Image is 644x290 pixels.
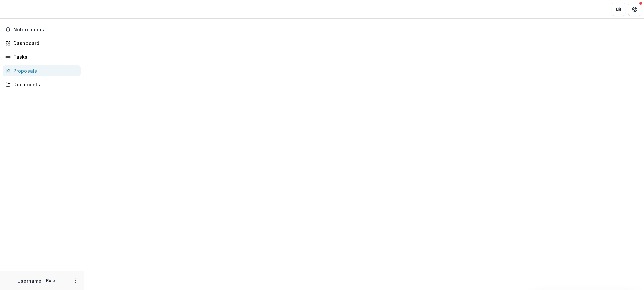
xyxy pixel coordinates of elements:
[44,278,57,284] p: Role
[13,67,75,74] div: Proposals
[17,277,41,284] p: Username
[71,277,79,285] button: More
[628,3,641,16] button: Get Help
[3,38,81,49] a: Dashboard
[3,79,81,90] a: Documents
[13,40,75,47] div: Dashboard
[3,65,81,76] a: Proposals
[3,51,81,63] a: Tasks
[13,81,75,88] div: Documents
[612,3,625,16] button: Partners
[3,24,81,35] button: Notifications
[13,27,78,33] span: Notifications
[13,53,75,60] div: Tasks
